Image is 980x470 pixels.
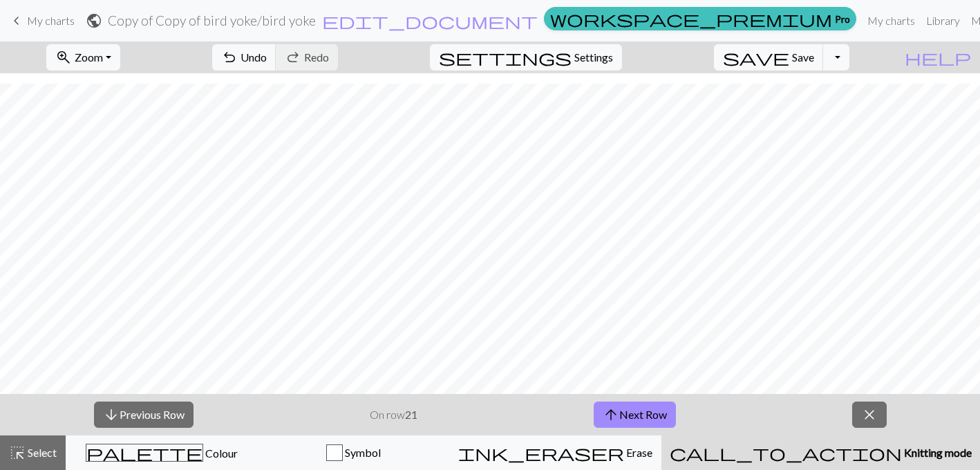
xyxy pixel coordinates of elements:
span: Select [26,446,57,459]
h2: Copy of Copy of bird yoke / bird yoke [108,12,316,28]
span: public [86,11,102,30]
span: Undo [241,50,267,64]
a: My charts [862,7,921,35]
button: Zoom [46,44,120,70]
button: Erase [449,435,661,470]
span: Save [792,50,814,64]
strong: 21 [405,408,417,421]
span: Colour [203,446,238,460]
button: Knitting mode [661,435,980,470]
span: Settings [574,49,613,66]
span: undo [221,48,238,67]
span: zoom_in [55,48,72,67]
span: palette [86,443,202,462]
button: Symbol [258,435,450,470]
i: Settings [439,49,572,66]
span: Symbol [343,446,381,459]
span: arrow_upward [603,405,619,424]
a: My charts [8,9,75,32]
button: Save [714,44,824,70]
span: Knitting mode [902,446,972,459]
span: Zoom [75,50,103,64]
span: call_to_action [670,443,902,462]
button: Previous Row [94,402,194,428]
span: close [861,405,878,424]
a: Pro [544,7,856,30]
span: workspace_premium [550,9,832,28]
span: settings [439,48,572,67]
button: Undo [212,44,276,70]
span: help [905,48,971,67]
span: edit_document [322,11,538,30]
span: highlight_alt [9,443,26,462]
button: Colour [66,435,258,470]
span: keyboard_arrow_left [8,11,25,30]
p: On row [370,406,417,423]
span: arrow_downward [103,405,120,424]
span: My charts [27,14,75,27]
button: SettingsSettings [430,44,622,70]
button: Next Row [594,402,676,428]
span: save [723,48,789,67]
span: Erase [624,446,652,459]
span: ink_eraser [458,443,624,462]
a: Library [921,7,965,35]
